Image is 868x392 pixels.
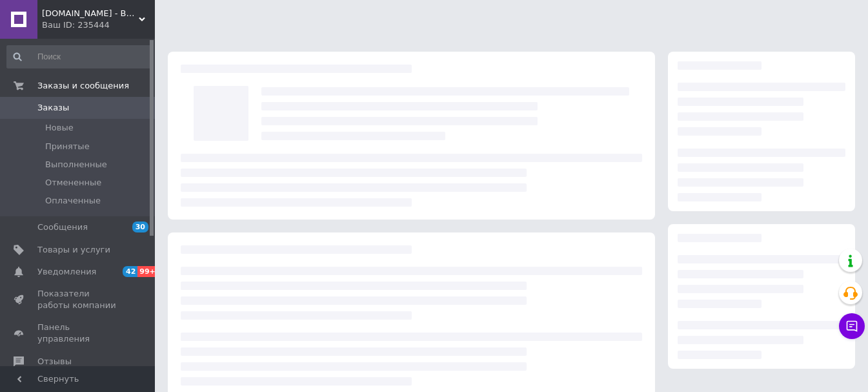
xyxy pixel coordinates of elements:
span: 99+ [137,266,159,277]
button: Чат с покупателем [839,313,865,339]
span: Принятые [45,141,90,152]
span: Отмененные [45,177,101,189]
span: Сообщения [37,222,88,233]
span: Оплаченные [45,195,101,207]
div: Ваш ID: 235444 [42,19,155,31]
span: Заказы и сообщения [37,80,129,92]
span: Отзывы [37,356,72,367]
span: Показатели работы компании [37,288,119,311]
span: 30 [132,222,148,232]
span: Товары и услуги [37,244,110,256]
span: Уведомления [37,266,96,278]
span: 4PARTY.kiev.ua - Все для праздника [42,8,139,19]
input: Поиск [6,45,152,68]
span: Панель управления [37,322,119,345]
span: 42 [123,266,137,277]
span: Заказы [37,102,69,114]
span: Новые [45,122,74,134]
span: Выполненные [45,159,107,170]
